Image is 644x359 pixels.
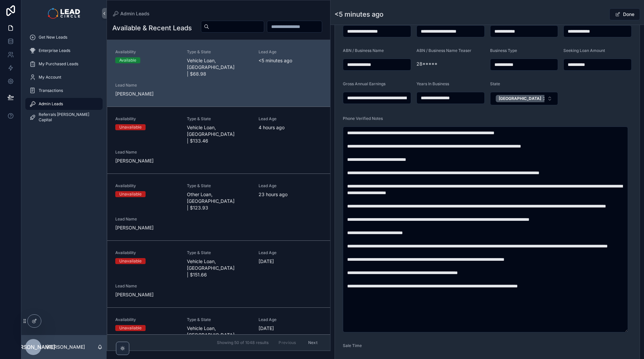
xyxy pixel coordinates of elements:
span: [PERSON_NAME] [115,291,179,298]
span: Showing 50 of 1048 results [217,340,269,345]
span: Other Loan, [GEOGRAPHIC_DATA] | $123.93 [187,191,251,211]
span: [GEOGRAPHIC_DATA] [499,96,541,101]
div: Unavailable [119,258,142,264]
p: [PERSON_NAME] [47,344,85,350]
div: Unavailable [119,124,142,130]
span: Lead Name [115,83,179,88]
a: Referrals [PERSON_NAME] Capital [25,111,103,123]
button: Done [609,8,640,20]
span: Lead Age [259,183,322,188]
span: [PERSON_NAME] [115,224,179,231]
a: AvailabilityUnavailableType & StateVehicle Loan, [GEOGRAPHIC_DATA] | $133.46Lead Age4 hours agoLe... [107,107,330,174]
span: Type & State [187,250,251,255]
span: [DATE] [259,325,322,332]
span: Availability [115,250,179,255]
a: Transactions [25,85,103,97]
img: App logo [48,8,80,19]
span: Type & State [187,183,251,188]
span: Admin Leads [39,101,63,107]
span: Vehicle Loan, [GEOGRAPHIC_DATA] | $115.81 [187,325,251,345]
div: Unavailable [119,191,142,197]
a: Admin Leads [25,98,103,110]
span: ABN / Business Name Teaser [416,48,471,53]
span: Get New Leads [39,35,67,40]
span: Years In Business [416,81,449,86]
a: Admin Leads [112,10,150,17]
span: 23 hours ago [259,191,322,198]
span: Type & State [187,317,251,322]
span: Transactions [39,88,63,93]
span: Lead Age [259,250,322,255]
span: Availability [115,317,179,322]
button: Select Button [490,92,558,105]
span: ABN / Business Name [343,48,384,53]
a: AvailabilityUnavailableType & StateOther Loan, [GEOGRAPHIC_DATA] | $123.93Lead Age23 hours agoLea... [107,174,330,240]
span: Type & State [187,116,251,122]
span: Enterprise Leads [39,48,70,53]
span: Vehicle Loan, [GEOGRAPHIC_DATA] | $68.98 [187,57,251,77]
a: AvailabilityUnavailableType & StateVehicle Loan, [GEOGRAPHIC_DATA] | $151.66Lead Age[DATE]Lead Na... [107,240,330,307]
span: Vehicle Loan, [GEOGRAPHIC_DATA] | $151.66 [187,258,251,278]
h1: <5 minutes ago [334,10,383,19]
span: State [490,81,500,86]
span: Admin Leads [120,10,150,17]
span: Business Type [490,48,517,53]
span: Seeking Loan Amount [563,48,605,53]
span: My Purchased Leads [39,61,78,67]
a: AvailabilityAvailableType & StateVehicle Loan, [GEOGRAPHIC_DATA] | $68.98Lead Age<5 minutes agoLe... [107,40,330,107]
a: Get New Leads [25,31,103,43]
button: Next [304,337,322,348]
a: My Account [25,71,103,83]
span: 4 hours ago [259,124,322,131]
span: Phone Verified Notes [343,116,383,121]
span: Type & State [187,49,251,55]
span: Lead Age [259,116,322,122]
span: Availability [115,116,179,122]
a: Enterprise Leads [25,45,103,57]
span: [DATE] [259,258,322,265]
h1: Available & Recent Leads [112,23,192,33]
div: Unavailable [119,325,142,331]
span: Lead Age [259,49,322,55]
span: <5 minutes ago [259,57,322,64]
a: My Purchased Leads [25,58,103,70]
button: Unselect 11 [496,95,551,102]
span: Lead Age [259,317,322,322]
span: Referrals [PERSON_NAME] Capital [39,112,96,123]
span: Sale Time [343,343,362,348]
span: My Account [39,75,61,80]
span: Gross Annual Earnings [343,81,385,86]
span: [PERSON_NAME] [115,158,179,164]
span: Lead Name [115,216,179,222]
span: Lead Name [115,283,179,289]
span: Lead Name [115,150,179,155]
span: [PERSON_NAME] [11,343,55,351]
span: Vehicle Loan, [GEOGRAPHIC_DATA] | $133.46 [187,124,251,144]
span: [PERSON_NAME] [115,91,179,97]
span: Availability [115,49,179,55]
div: scrollable content [21,27,107,132]
div: Available [119,57,136,63]
span: Availability [115,183,179,188]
